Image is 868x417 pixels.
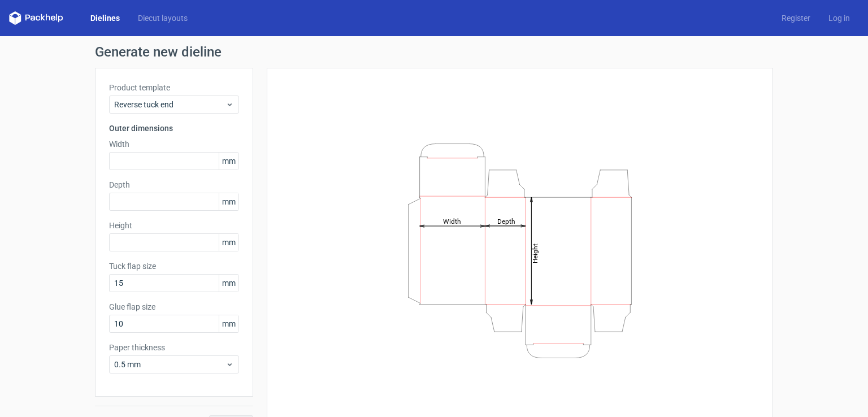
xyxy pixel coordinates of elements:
span: mm [219,153,238,170]
h3: Outer dimensions [109,123,239,134]
span: mm [219,315,238,332]
h1: Generate new dieline [95,45,773,59]
tspan: Height [531,243,539,263]
a: Log in [819,12,859,24]
tspan: Width [443,217,461,225]
span: mm [219,234,238,251]
tspan: Depth [497,217,515,225]
label: Depth [109,179,239,190]
span: mm [219,193,238,210]
label: Product template [109,82,239,93]
a: Diecut layouts [129,12,197,24]
label: Paper thickness [109,342,239,353]
a: Register [772,12,819,24]
label: Glue flap size [109,301,239,312]
label: Height [109,220,239,231]
span: Reverse tuck end [114,99,225,110]
span: mm [219,275,238,292]
label: Width [109,138,239,150]
label: Tuck flap size [109,260,239,272]
a: Dielines [81,12,129,24]
span: 0.5 mm [114,359,225,370]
